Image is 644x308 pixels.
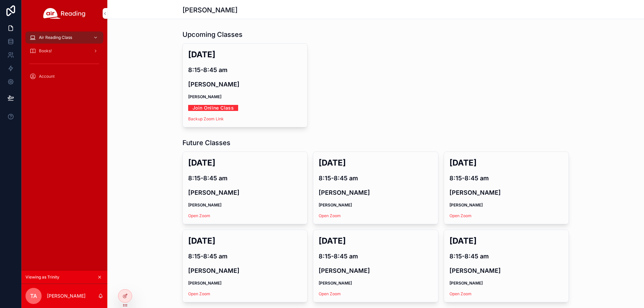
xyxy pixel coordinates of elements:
h2: [DATE] [188,157,302,168]
span: TA [30,292,37,300]
h4: [PERSON_NAME] [188,188,302,197]
h4: 8:15-8:45 am [319,174,432,183]
span: Books! [39,48,52,54]
h4: 8:15-8:45 am [188,65,302,74]
a: Open Zoom [188,213,210,218]
a: Open Zoom [449,291,472,296]
a: Account [25,70,103,82]
span: Viewing as Trinity [25,274,59,280]
p: [PERSON_NAME] [47,293,86,299]
div: scrollable content [21,27,107,91]
img: App logo [43,8,86,19]
strong: [PERSON_NAME] [319,202,352,207]
h1: Upcoming Classes [182,30,243,39]
h4: [PERSON_NAME] [319,188,432,197]
h2: [DATE] [449,157,563,168]
h1: [PERSON_NAME] [182,5,237,15]
a: Open Zoom [449,213,472,218]
span: Air Reading Class [39,35,72,40]
a: Backup Zoom Link [188,116,224,121]
h2: [DATE] [319,157,432,168]
strong: [PERSON_NAME] [188,281,221,286]
h4: 8:15-8:45 am [188,252,302,261]
strong: [PERSON_NAME] [449,281,483,286]
h4: 8:15-8:45 am [319,252,432,261]
h4: [PERSON_NAME] [449,188,563,197]
h4: 8:15-8:45 am [188,174,302,183]
h4: 8:15-8:45 am [449,252,563,261]
a: Open Zoom [319,291,341,296]
a: Join Online Class [188,103,238,113]
h2: [DATE] [188,49,302,60]
h1: Future Classes [182,138,230,147]
strong: [PERSON_NAME] [188,94,221,99]
strong: [PERSON_NAME] [188,202,221,207]
h4: [PERSON_NAME] [449,266,563,275]
strong: [PERSON_NAME] [449,202,483,207]
h4: [PERSON_NAME] [319,266,432,275]
a: Books! [25,45,103,57]
a: Air Reading Class [25,32,103,44]
h2: [DATE] [188,235,302,246]
h2: [DATE] [449,235,563,246]
a: Open Zoom [188,291,210,296]
a: Open Zoom [319,213,341,218]
h2: [DATE] [319,235,432,246]
strong: [PERSON_NAME] [319,281,352,286]
h4: 8:15-8:45 am [449,174,563,183]
h4: [PERSON_NAME] [188,80,302,89]
span: Account [39,74,55,79]
h4: [PERSON_NAME] [188,266,302,275]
